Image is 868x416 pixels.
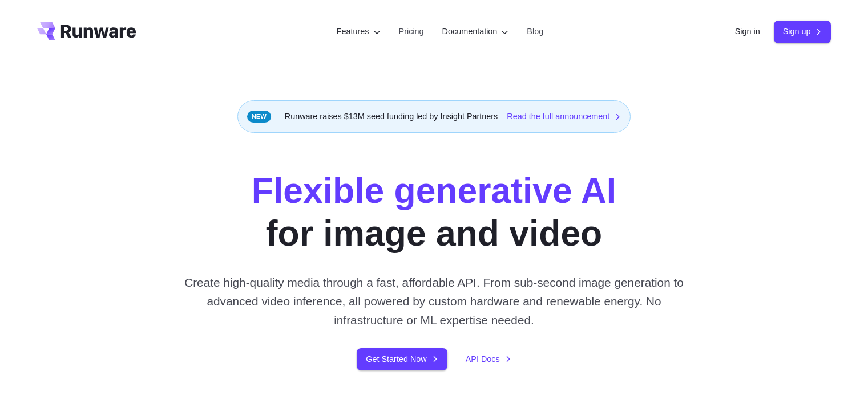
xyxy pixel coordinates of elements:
[237,100,631,133] div: Runware raises $13M seed funding led by Insight Partners
[527,25,543,38] a: Blog
[399,25,424,38] a: Pricing
[252,169,616,255] h1: for image and video
[774,21,831,43] a: Sign up
[442,25,509,38] label: Documentation
[252,170,616,210] strong: Flexible generative AI
[37,22,136,40] a: Go to /
[180,273,688,330] p: Create high-quality media through a fast, affordable API. From sub-second image generation to adv...
[466,353,511,366] a: API Docs
[507,110,621,123] a: Read the full announcement
[337,25,381,38] label: Features
[357,348,447,370] a: Get Started Now
[735,25,760,38] a: Sign in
